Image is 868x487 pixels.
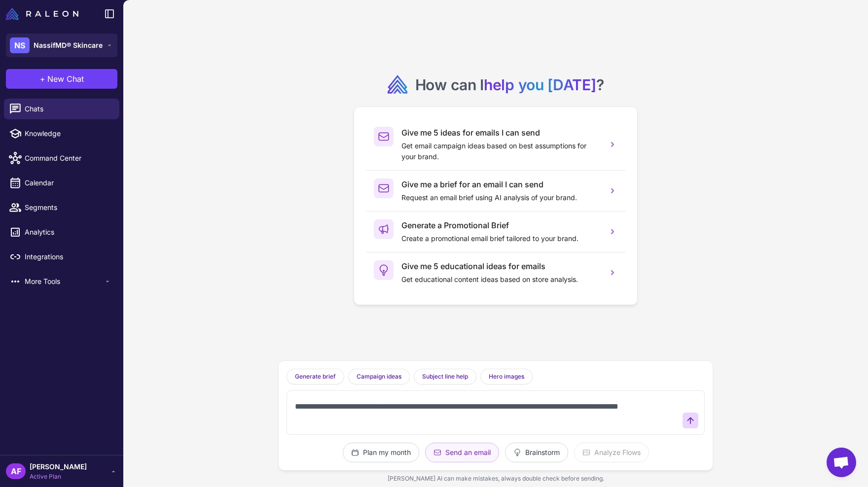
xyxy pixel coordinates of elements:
[25,177,111,188] span: Calendar
[4,123,119,144] a: Knowledge
[401,260,600,272] h3: Give me 5 educational ideas for emails
[287,369,344,384] button: Generate brief
[6,463,26,479] div: AF
[10,37,30,53] div: NS
[505,443,568,462] button: Brainstorm
[25,227,111,238] span: Analytics
[6,8,78,20] img: Raleon Logo
[401,233,600,244] p: Create a promotional email brief tailored to your brand.
[4,197,119,218] a: Segments
[6,34,117,57] button: NSNassifMD® Skincare
[489,372,524,381] span: Hero images
[422,372,468,381] span: Subject line help
[25,251,111,262] span: Integrations
[401,127,600,139] h3: Give me 5 ideas for emails I can send
[343,443,419,462] button: Plan my month
[574,443,649,462] button: Analyze Flows
[401,192,600,203] p: Request an email brief using AI analysis of your brand.
[34,40,103,51] span: NassifMD® Skincare
[357,372,401,381] span: Campaign ideas
[40,73,45,85] span: +
[484,76,596,94] span: help you [DATE]
[25,276,104,287] span: More Tools
[401,140,600,162] p: Get email campaign ideas based on best assumptions for your brand.
[6,69,117,89] button: +New Chat
[401,274,600,285] p: Get educational content ideas based on store analysis.
[279,470,713,487] div: [PERSON_NAME] AI can make mistakes, always double check before sending.
[25,202,111,213] span: Segments
[47,73,84,85] span: New Chat
[25,153,111,164] span: Command Center
[4,222,119,243] a: Analytics
[401,219,600,231] h3: Generate a Promotional Brief
[4,173,119,193] a: Calendar
[295,372,336,381] span: Generate brief
[4,148,119,169] a: Command Center
[480,369,533,384] button: Hero images
[4,246,119,267] a: Integrations
[425,443,499,462] button: Send an email
[401,178,600,190] h3: Give me a brief for an email I can send
[348,369,410,384] button: Campaign ideas
[25,104,111,114] span: Chats
[30,472,87,481] span: Active Plan
[30,461,87,472] span: [PERSON_NAME]
[414,369,476,384] button: Subject line help
[827,448,856,477] a: Open chat
[25,128,111,139] span: Knowledge
[415,75,604,95] h2: How can I ?
[4,99,119,119] a: Chats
